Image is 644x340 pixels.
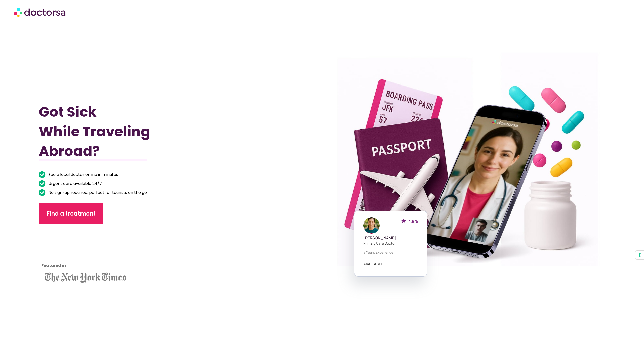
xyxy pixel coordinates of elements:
[39,102,279,161] h1: Got Sick While Traveling Abroad?
[47,180,102,187] span: Urgent care available 24/7
[39,203,103,224] a: Find a treatment
[47,189,147,196] span: No sign-up required, perfect for tourists on the go
[363,241,418,246] p: Primary care doctor
[635,251,644,259] button: Your consent preferences for tracking technologies
[47,210,96,218] span: Find a treatment
[408,219,418,224] span: 4.9/5
[41,263,66,268] strong: Featured in
[363,250,418,255] p: 8 years experience
[363,236,418,240] h5: [PERSON_NAME]
[47,171,118,178] span: See a local doctor online in minutes
[41,232,87,270] iframe: Customer reviews powered by Trustpilot
[363,262,383,266] a: AVAILABLE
